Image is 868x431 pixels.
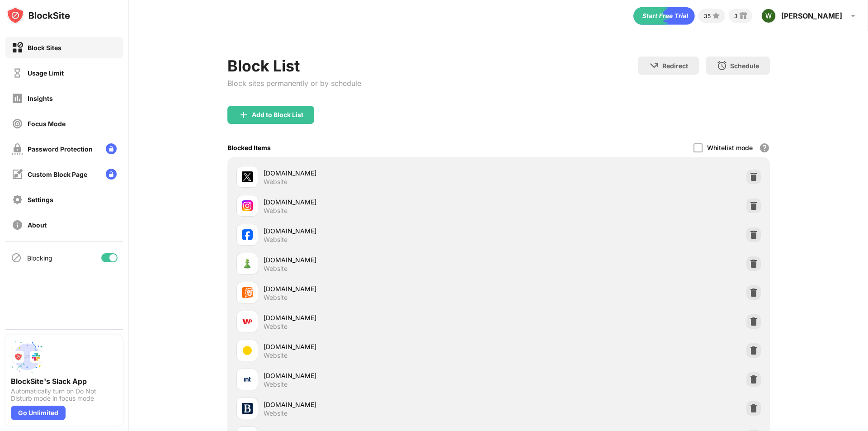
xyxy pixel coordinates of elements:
img: favicons [242,403,253,414]
img: customize-block-page-off.svg [12,169,23,180]
img: insights-off.svg [12,93,23,104]
img: logo-blocksite.svg [6,6,70,24]
img: about-off.svg [12,219,23,231]
div: Redirect [662,62,688,70]
img: block-on.svg [12,42,23,53]
img: favicons [242,200,253,211]
img: blocking-icon.svg [11,252,22,263]
div: Website [264,380,288,388]
img: reward-small.svg [738,10,749,21]
div: Custom Block Page [28,171,87,178]
img: favicons [242,345,253,356]
img: favicons [242,229,253,240]
div: [DOMAIN_NAME] [264,371,499,380]
img: settings-off.svg [12,194,23,205]
img: time-usage-off.svg [12,67,23,79]
div: Block sites permanently or by schedule [227,79,361,88]
div: BlockSite's Slack App [11,377,118,386]
div: [PERSON_NAME] [781,11,842,20]
img: favicons [242,171,253,182]
div: Website [264,409,288,417]
img: favicons [242,287,253,298]
div: [DOMAIN_NAME] [264,400,499,409]
div: animation [633,7,695,25]
div: Blocked Items [227,144,271,152]
div: Automatically turn on Do Not Disturb mode in focus mode [11,388,118,402]
div: Website [264,265,288,273]
div: [DOMAIN_NAME] [264,313,499,322]
div: Usage Limit [28,69,64,77]
div: [DOMAIN_NAME] [264,226,499,236]
img: points-small.svg [711,10,722,21]
img: favicons [242,258,253,269]
div: Focus Mode [28,120,66,128]
img: lock-menu.svg [106,169,117,180]
div: Website [264,322,288,331]
div: Go Unlimited [11,406,66,420]
div: Password Protection [28,145,93,153]
div: Website [264,351,288,360]
div: Schedule [730,62,759,70]
img: favicons [242,374,253,385]
div: Add to Block List [252,111,303,118]
div: Block Sites [28,44,61,52]
div: Website [264,207,288,215]
img: focus-off.svg [12,118,23,129]
div: [DOMAIN_NAME] [264,284,499,294]
img: lock-menu.svg [106,143,117,154]
div: About [28,221,47,229]
div: [DOMAIN_NAME] [264,197,499,207]
img: favicons [242,316,253,327]
div: Website [264,294,288,302]
img: push-slack.svg [11,341,43,373]
img: password-protection-off.svg [12,143,23,155]
div: Blocking [27,254,52,262]
div: 3 [734,13,738,19]
div: [DOMAIN_NAME] [264,342,499,351]
div: Website [264,178,288,186]
div: Insights [28,95,53,102]
div: Block List [227,57,361,75]
div: Website [264,236,288,244]
div: Settings [28,196,53,204]
div: [DOMAIN_NAME] [264,168,499,178]
div: Whitelist mode [707,144,753,152]
div: 35 [704,13,711,19]
div: [DOMAIN_NAME] [264,255,499,265]
img: ACg8ocKhP7LzDYZlF3Zjzn9iQBH8A8v4sVV_kZ4fLoz5-Iqi2Fr46Q=s96-c [761,9,776,23]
